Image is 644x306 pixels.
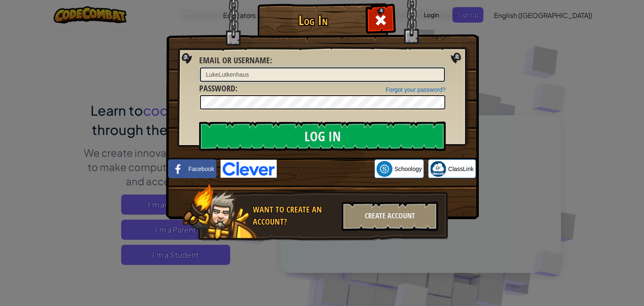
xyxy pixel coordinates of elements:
[253,204,337,228] div: Want to create an account?
[199,83,237,95] label: :
[199,54,270,66] span: Email or Username
[199,54,272,67] label: :
[199,122,446,151] input: Log In
[386,86,446,93] a: Forgot your password?
[170,161,186,177] img: facebook_small.png
[448,165,474,173] span: ClassLink
[221,160,277,178] img: clever-logo-blue.png
[342,202,438,231] div: Create Account
[395,165,422,173] span: Schoology
[277,160,374,178] iframe: Sign in with Google Button
[260,13,366,28] h1: Log In
[199,83,235,94] span: Password
[377,161,392,177] img: schoology.png
[188,165,214,173] span: Facebook
[430,161,446,177] img: classlink-logo-small.png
